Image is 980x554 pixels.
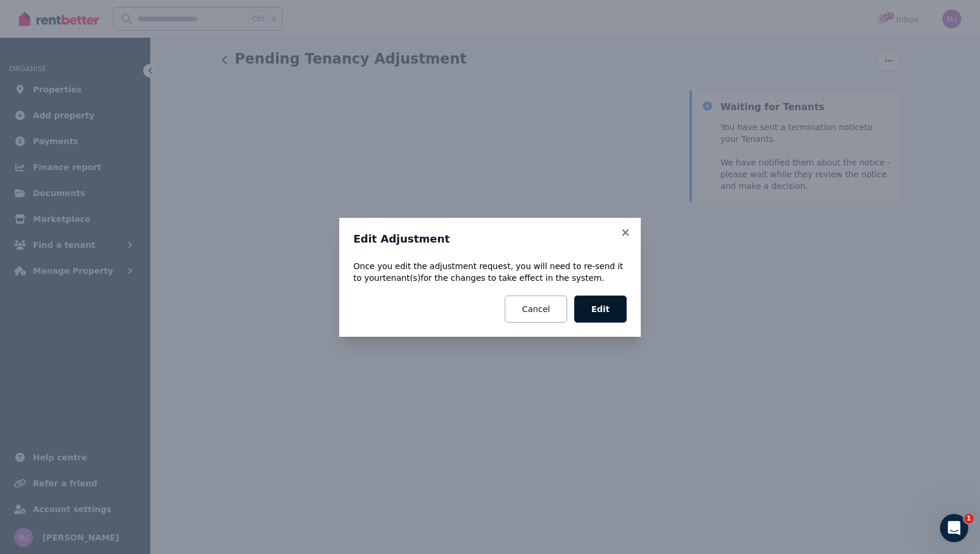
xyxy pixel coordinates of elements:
button: Cancel [505,296,567,323]
span: 1 [964,514,974,523]
iframe: Intercom live chat [940,514,968,542]
h3: Edit Adjustment [353,232,627,246]
p: Once you edit the adjustment request, you will need to re-send it to your tenant(s) for the chang... [353,260,627,284]
button: Edit [574,296,627,323]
